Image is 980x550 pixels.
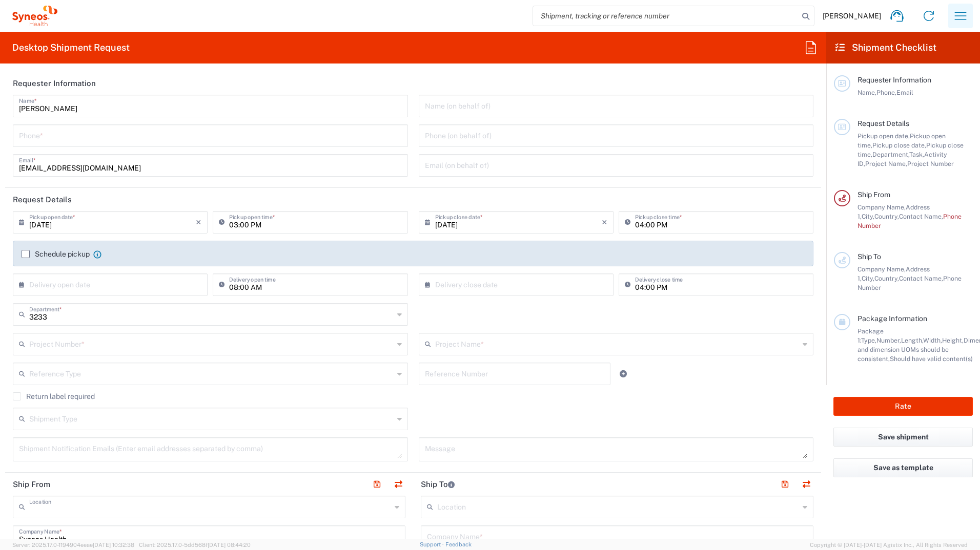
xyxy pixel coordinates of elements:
a: Add Reference [616,367,630,381]
span: Width, [923,336,942,344]
span: Type, [861,336,876,344]
label: Schedule pickup [22,250,90,258]
span: Contact Name, [899,213,943,220]
span: Name, [857,89,876,96]
button: Save as template [833,458,973,477]
a: Support [420,541,445,547]
span: Project Name, [865,160,907,167]
input: Shipment, tracking or reference number [533,6,799,26]
span: Ship To [857,252,881,261]
span: Length, [901,336,923,344]
span: [PERSON_NAME] [823,11,881,20]
h2: Ship To [421,479,455,490]
button: Save shipment [833,428,973,447]
span: Project Number [907,160,954,167]
span: Contact Name, [899,274,943,282]
span: Pickup open date, [857,132,910,140]
span: Department, [872,151,909,158]
a: Feedback [445,541,472,547]
span: Server: 2025.17.0-1194904eeae [12,542,134,548]
span: Requester Information [857,76,931,84]
h2: Requester Information [13,78,96,89]
span: City, [862,213,874,220]
span: Email [896,89,913,96]
span: Height, [942,336,964,344]
span: Should have valid content(s) [890,355,973,363]
span: Country, [874,274,899,282]
span: Country, [874,213,899,220]
span: Package 1: [857,327,884,344]
span: Phone, [876,89,896,96]
span: Number, [876,336,901,344]
h2: Shipment Checklist [835,41,936,54]
span: Ship From [857,191,890,199]
span: Company Name, [857,203,906,211]
span: City, [862,274,874,282]
span: [DATE] 08:44:20 [208,542,251,548]
span: Company Name, [857,265,906,273]
span: Copyright © [DATE]-[DATE] Agistix Inc., All Rights Reserved [810,540,968,549]
span: Package Information [857,314,927,323]
span: Request Details [857,119,909,128]
i: × [602,214,607,230]
span: [DATE] 10:32:38 [93,542,134,548]
h2: Request Details [13,195,72,205]
i: × [196,214,201,230]
h2: Desktop Shipment Request [12,41,130,54]
h2: Ship From [13,479,50,490]
button: Rate [833,397,973,416]
span: Client: 2025.17.0-5dd568f [139,542,251,548]
span: Pickup close date, [872,141,926,149]
label: Return label required [13,392,95,400]
span: Task, [909,151,924,158]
